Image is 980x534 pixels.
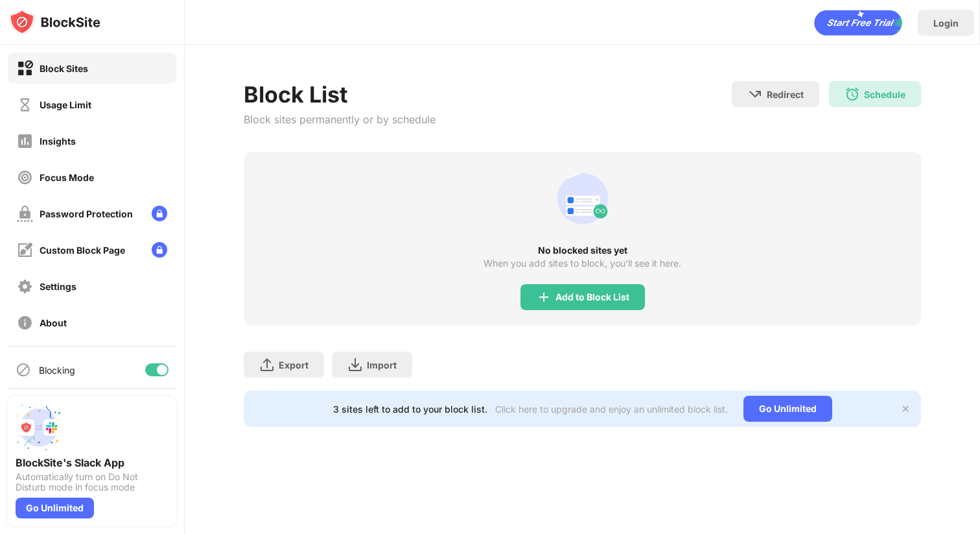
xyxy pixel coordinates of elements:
div: Go Unlimited [743,396,832,422]
img: blocking-icon.svg [16,362,31,378]
div: Insights [40,136,76,147]
div: Settings [40,281,76,292]
div: Block List [244,81,436,108]
div: animation [552,167,614,230]
div: Focus Mode [40,172,94,183]
div: Login [933,18,959,29]
div: No blocked sites yet [244,245,922,256]
img: lock-menu.svg [152,206,167,221]
div: Custom Block Page [40,245,125,256]
div: 3 sites left to add to your block list. [333,404,487,415]
div: Add to Block List [555,292,629,302]
div: When you add sites to block, you’ll see it here. [484,258,681,269]
div: Usage Limit [40,99,91,110]
img: customize-block-page-off.svg [17,242,33,258]
img: logo-blocksite.svg [9,9,100,35]
img: focus-off.svg [17,169,33,186]
div: animation [814,10,902,36]
div: Blocking [39,365,75,376]
img: password-protection-off.svg [17,206,33,222]
img: settings-off.svg [17,278,33,295]
img: about-off.svg [17,315,33,331]
div: Redirect [767,89,804,100]
img: insights-off.svg [17,133,33,149]
div: BlockSite's Slack App [16,456,169,469]
div: Import [367,359,397,370]
img: push-slack.svg [16,404,62,451]
div: Go Unlimited [16,498,94,518]
div: Automatically turn on Do Not Disturb mode in focus mode [16,472,169,492]
div: Block sites permanently or by schedule [244,113,436,126]
div: Password Protection [40,208,133,219]
img: x-button.svg [900,404,911,414]
img: time-usage-off.svg [17,97,33,113]
div: Schedule [864,89,905,100]
div: Export [279,359,309,370]
img: block-on.svg [17,60,33,77]
div: About [40,317,67,328]
img: lock-menu.svg [152,242,167,258]
div: Block Sites [40,63,88,74]
div: Click here to upgrade and enjoy an unlimited block list. [495,404,728,415]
